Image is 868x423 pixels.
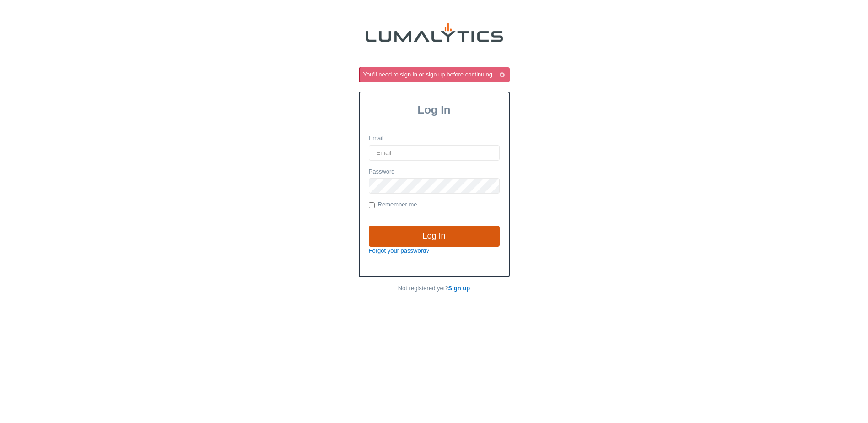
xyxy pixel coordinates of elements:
h3: Log In [360,103,509,116]
a: Forgot your password? [369,247,430,254]
input: Remember me [369,202,375,208]
img: lumalytics-black-e9b537c871f77d9ce8d3a6940f85695cd68c596e3f819dc492052d1098752254.png [366,23,503,42]
label: Remember me [369,201,417,210]
a: Sign up [448,285,470,292]
input: Email [369,145,500,161]
input: Log In [369,226,500,247]
label: Email [369,134,384,143]
label: Password [369,168,395,176]
p: Not registered yet? [359,284,510,293]
div: You'll need to sign in or sign up before continuing. [363,70,508,79]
